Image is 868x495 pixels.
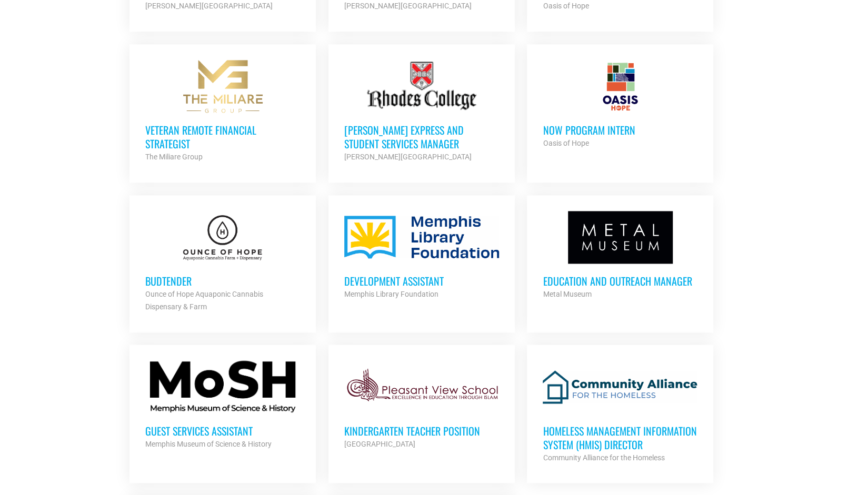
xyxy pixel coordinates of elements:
[344,123,499,150] h3: [PERSON_NAME] Express and Student Services Manager
[344,153,472,161] strong: [PERSON_NAME][GEOGRAPHIC_DATA]
[543,2,588,10] strong: Oasis of Hope
[145,423,300,437] h3: Guest Services Assistant
[129,44,316,179] a: Veteran Remote Financial Strategist The Miliare Group
[543,453,664,461] strong: Community Alliance for the Homeless
[344,274,499,288] h3: Development Assistant
[145,290,263,311] strong: Ounce of Hope Aquaponic Cannabis Dispensary & Farm
[344,290,438,298] strong: Memphis Library Foundation
[145,153,203,161] strong: The Miliare Group
[543,139,588,147] strong: Oasis of Hope
[145,2,273,10] strong: [PERSON_NAME][GEOGRAPHIC_DATA]
[344,2,472,10] strong: [PERSON_NAME][GEOGRAPHIC_DATA]
[543,274,697,288] h3: Education and Outreach Manager
[145,123,300,150] h3: Veteran Remote Financial Strategist
[527,195,713,316] a: Education and Outreach Manager Metal Museum
[543,290,591,298] strong: Metal Museum
[543,123,697,137] h3: NOW Program Intern
[129,345,316,466] a: Guest Services Assistant Memphis Museum of Science & History
[328,345,515,466] a: Kindergarten Teacher Position [GEOGRAPHIC_DATA]
[344,423,499,437] h3: Kindergarten Teacher Position
[527,44,713,165] a: NOW Program Intern Oasis of Hope
[344,439,415,448] strong: [GEOGRAPHIC_DATA]
[145,274,300,288] h3: Budtender
[129,195,316,329] a: Budtender Ounce of Hope Aquaponic Cannabis Dispensary & Farm
[145,439,272,448] strong: Memphis Museum of Science & History
[527,345,713,479] a: Homeless Management Information System (HMIS) Director Community Alliance for the Homeless
[543,423,697,451] h3: Homeless Management Information System (HMIS) Director
[328,195,515,316] a: Development Assistant Memphis Library Foundation
[328,44,515,179] a: [PERSON_NAME] Express and Student Services Manager [PERSON_NAME][GEOGRAPHIC_DATA]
